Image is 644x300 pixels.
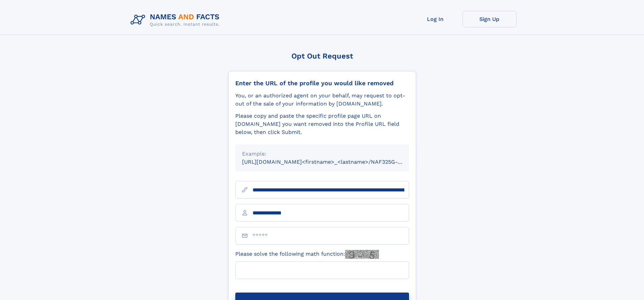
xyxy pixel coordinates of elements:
div: Example: [242,150,402,158]
div: You, or an authorized agent on your behalf, may request to opt-out of the sale of your informatio... [235,92,409,108]
small: [URL][DOMAIN_NAME]<firstname>_<lastname>/NAF325G-xxxxxxxx [242,159,422,165]
img: Logo Names and Facts [128,11,225,29]
div: Enter the URL of the profile you would like removed [235,79,409,87]
a: Sign Up [462,11,517,27]
div: Opt Out Request [228,52,416,60]
div: Please copy and paste the specific profile page URL on [DOMAIN_NAME] you want removed into the Pr... [235,112,409,136]
a: Log In [408,11,462,27]
label: Please solve the following math function: [235,250,379,259]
